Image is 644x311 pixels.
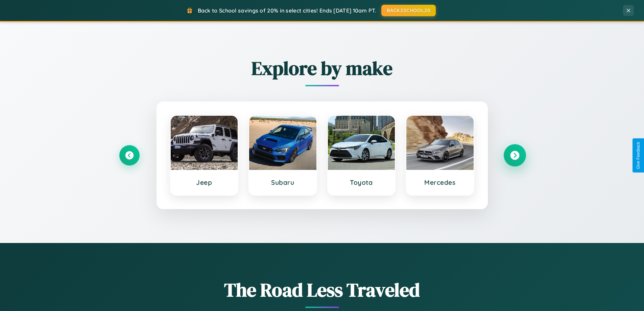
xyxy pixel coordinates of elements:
[413,178,467,186] h3: Mercedes
[198,7,376,14] span: Back to School savings of 20% in select cities! Ends [DATE] 10am PT.
[177,178,231,186] h3: Jeep
[119,277,525,303] h1: The Road Less Traveled
[335,178,388,186] h3: Toyota
[636,142,641,169] div: Give Feedback
[256,178,310,186] h3: Subaru
[381,5,436,16] button: BACK2SCHOOL20
[119,55,525,81] h2: Explore by make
